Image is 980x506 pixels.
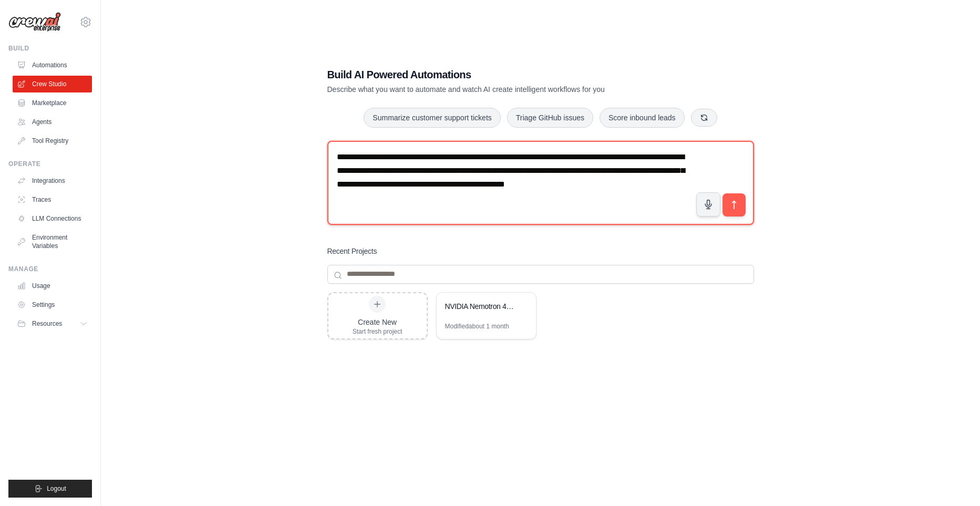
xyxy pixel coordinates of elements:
[600,108,685,128] button: Score inbound leads
[13,191,92,208] a: Traces
[445,301,517,312] div: NVIDIA Nemotron 49B Content Analysis
[32,319,62,328] span: Resources
[13,277,92,294] a: Usage
[8,265,92,273] div: Manage
[13,296,92,313] a: Settings
[507,108,593,128] button: Triage GitHub issues
[353,317,403,327] div: Create New
[13,95,92,111] a: Marketplace
[13,132,92,149] a: Tool Registry
[745,84,980,506] iframe: Chat Widget
[353,327,403,336] div: Start fresh project
[13,57,92,74] a: Automations
[8,44,92,53] div: Build
[8,12,61,32] img: Logo
[364,108,500,128] button: Summarize customer support tickets
[691,109,717,127] button: Get new suggestions
[8,160,92,168] div: Operate
[13,210,92,227] a: LLM Connections
[8,480,92,498] button: Logout
[327,84,680,95] p: Describe what you want to automate and watch AI create intelligent workflows for you
[327,246,377,256] h3: Recent Projects
[696,192,720,216] button: Click to speak your automation idea
[13,315,92,332] button: Resources
[13,113,92,130] a: Agents
[327,67,680,82] h1: Build AI Powered Automations
[13,76,92,92] a: Crew Studio
[13,229,92,254] a: Environment Variables
[13,172,92,189] a: Integrations
[445,322,509,331] div: Modified about 1 month
[47,484,66,493] span: Logout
